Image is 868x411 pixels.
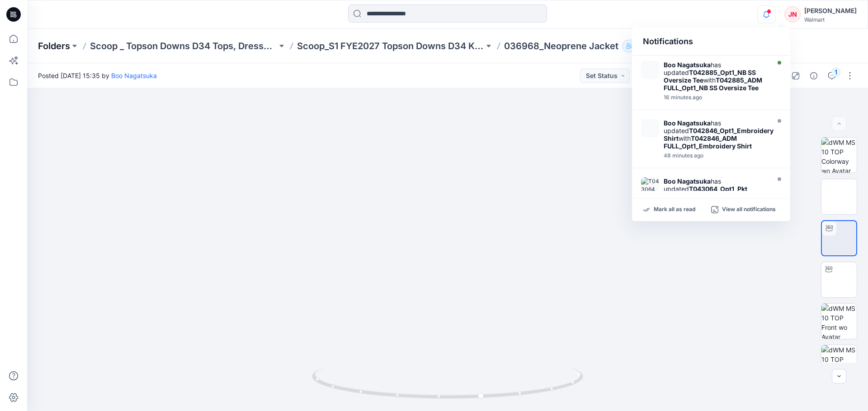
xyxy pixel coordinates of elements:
div: has updated with [664,119,774,150]
img: T042885_ADM FULL_Opt1_NB SS Oversize Tee [641,61,659,79]
button: 16 [622,40,651,52]
img: dWM MS 10 TOP Colorway wo Avatar [821,138,857,173]
a: Scoop_S1 FYE2027 Topson Downs D34 Knits/Woven [297,40,484,52]
strong: T042885_Opt1_NB SS Oversize Tee [664,69,756,84]
strong: T042846_Opt1_Embroidery Shirt [664,127,774,142]
div: Thursday, August 28, 2025 11:50 [664,152,774,159]
button: 1 [825,69,839,83]
p: View all notifications [722,206,776,214]
div: [PERSON_NAME] [804,5,857,16]
strong: Boo Nagatsuka [664,119,711,127]
img: dWM MS 10 TOP Front wo Avatar [821,304,857,339]
p: 036968_Neoprene Jacket [504,40,618,52]
strong: T042846_ADM FULL_Opt1_Embroidery Shirt [664,134,752,150]
div: Notifications [632,28,790,55]
p: Mark all as read [654,206,695,214]
button: Details [807,69,821,83]
div: Thursday, August 28, 2025 12:23 [664,94,768,101]
div: 1 [831,68,840,77]
strong: Boo Nagatsuka [664,177,711,185]
div: has updated with [664,61,768,92]
a: Scoop _ Topson Downs D34 Tops, Dresses and Sets [90,40,277,52]
div: has updated with [664,177,768,208]
div: JN [784,6,801,23]
div: Walmart [804,16,857,23]
a: Boo Nagatsuka [111,72,157,79]
span: Posted [DATE] 15:35 by [38,71,157,80]
img: T043064_ADM FULL_Opt1_Pkt Muscle Tank [641,177,659,195]
strong: T042885_ADM FULL_Opt1_NB SS Oversize Tee [664,76,762,92]
img: dWM MS 10 TOP Back wo Avatar [821,345,857,380]
img: T042846_ADM FULL_Opt1_Embroidery Shirt [641,119,659,137]
strong: Boo Nagatsuka [664,61,711,69]
a: Folders [38,40,70,52]
strong: T043064_Opt1_Pkt Muscle Tank [664,185,747,200]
